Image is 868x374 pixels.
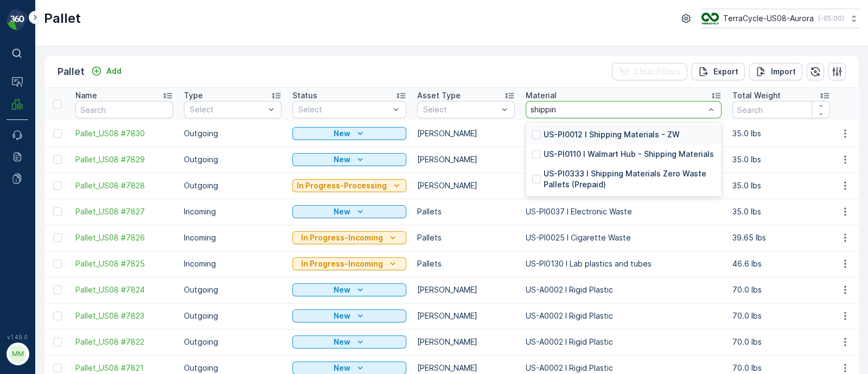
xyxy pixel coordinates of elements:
[178,329,287,355] td: Outgoing
[7,343,28,365] button: MM
[520,199,727,225] td: US-PI0037 I Electronic Waste
[292,127,406,140] button: New
[544,168,715,190] p: US-PI0333 I Shipping Materials Zero Waste Pallets (Prepaid)
[178,225,287,251] td: Incoming
[301,232,383,243] p: In Progress-Incoming
[520,329,727,355] td: US-A0002 I Rigid Plastic
[87,65,126,78] button: Add
[53,286,62,294] div: Toggle Row Selected
[292,179,406,192] button: In Progress-Processing
[7,9,28,30] img: logo
[178,199,287,225] td: Incoming
[178,147,287,173] td: Outgoing
[412,121,520,147] td: [PERSON_NAME]
[771,66,796,77] p: Import
[727,199,835,225] td: 35.0 lbs
[701,12,719,24] img: image_ci7OI47.png
[292,335,406,348] button: New
[412,199,520,225] td: Pallets
[334,284,350,295] p: New
[178,173,287,199] td: Outgoing
[334,128,350,139] p: New
[732,90,781,101] p: Total Weight
[412,329,520,355] td: [PERSON_NAME]
[53,207,62,216] div: Toggle Row Selected
[75,284,173,295] a: Pallet_US08 #7824
[334,206,350,217] p: New
[297,180,387,191] p: In Progress-Processing
[732,101,830,118] input: Search
[53,233,62,242] div: Toggle Row Selected
[727,173,835,199] td: 35.0 lbs
[412,147,520,173] td: [PERSON_NAME]
[75,206,173,217] a: Pallet_US08 #7827
[292,231,406,244] button: In Progress-Incoming
[334,310,350,321] p: New
[526,90,557,101] p: Material
[53,338,62,346] div: Toggle Row Selected
[53,259,62,268] div: Toggle Row Selected
[520,173,727,199] td: US-A0001 I Mixed Flexibles
[298,104,390,115] p: Select
[412,277,520,303] td: [PERSON_NAME]
[7,334,28,340] span: v 1.49.0
[412,303,520,329] td: [PERSON_NAME]
[701,9,859,28] button: TerraCycle-US08-Aurora(-05:00)
[292,90,317,101] p: Status
[9,345,27,363] div: MM
[58,64,85,79] p: Pallet
[75,258,173,269] a: Pallet_US08 #7825
[301,258,383,269] p: In Progress-Incoming
[178,303,287,329] td: Outgoing
[544,149,714,160] p: US-PI0110 I Walmart Hub - Shipping Materials
[334,154,350,165] p: New
[334,337,350,347] p: New
[190,104,265,115] p: Select
[75,90,97,101] p: Name
[520,251,727,277] td: US-PI0130 I Lab plastics and tubes
[75,128,173,139] a: Pallet_US08 #7830
[417,90,461,101] p: Asset Type
[520,303,727,329] td: US-A0002 I Rigid Plastic
[44,10,81,27] p: Pallet
[520,121,727,147] td: US-A0001 I Mixed Flexibles
[75,232,173,243] span: Pallet_US08 #7826
[292,153,406,166] button: New
[423,104,498,115] p: Select
[520,147,727,173] td: US-A0001 I Mixed Flexibles
[53,129,62,138] div: Toggle Row Selected
[53,312,62,320] div: Toggle Row Selected
[184,90,203,101] p: Type
[412,251,520,277] td: Pallets
[292,205,406,218] button: New
[75,337,173,347] a: Pallet_US08 #7822
[749,63,802,80] button: Import
[692,63,745,80] button: Export
[334,363,350,373] p: New
[727,225,835,251] td: 39.65 lbs
[75,154,173,165] a: Pallet_US08 #7829
[727,277,835,303] td: 70.0 lbs
[178,251,287,277] td: Incoming
[75,363,173,373] a: Pallet_US08 #7821
[412,173,520,199] td: [PERSON_NAME]
[292,257,406,270] button: In Progress-Incoming
[727,303,835,329] td: 70.0 lbs
[520,277,727,303] td: US-A0002 I Rigid Plastic
[75,180,173,191] a: Pallet_US08 #7828
[75,310,173,321] a: Pallet_US08 #7823
[53,181,62,190] div: Toggle Row Selected
[292,283,406,296] button: New
[727,329,835,355] td: 70.0 lbs
[818,14,844,23] p: ( -05:00 )
[544,129,680,140] p: US-PI0012 I Shipping Materials - ZW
